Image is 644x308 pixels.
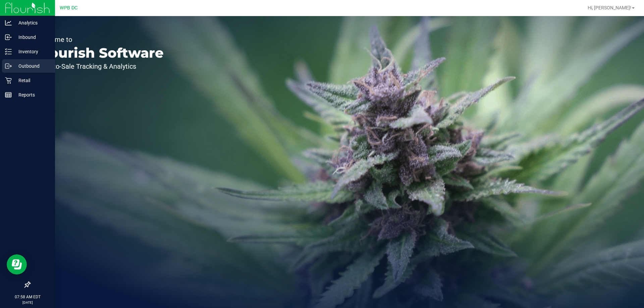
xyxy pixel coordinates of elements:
[5,63,12,69] inline-svg: Outbound
[12,19,52,27] p: Analytics
[36,63,164,70] p: Seed-to-Sale Tracking & Analytics
[12,33,52,41] p: Inbound
[588,5,631,10] span: Hi, [PERSON_NAME]!
[12,62,52,70] p: Outbound
[12,91,52,99] p: Reports
[7,254,27,274] iframe: Resource center
[5,48,12,55] inline-svg: Inventory
[5,19,12,26] inline-svg: Analytics
[3,300,52,305] p: [DATE]
[12,76,52,84] p: Retail
[5,91,12,98] inline-svg: Reports
[5,77,12,84] inline-svg: Retail
[3,294,52,300] p: 07:58 AM EDT
[5,34,12,41] inline-svg: Inbound
[60,5,77,11] span: WPB DC
[12,48,52,56] p: Inventory
[36,46,164,60] p: Flourish Software
[36,36,164,43] p: Welcome to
